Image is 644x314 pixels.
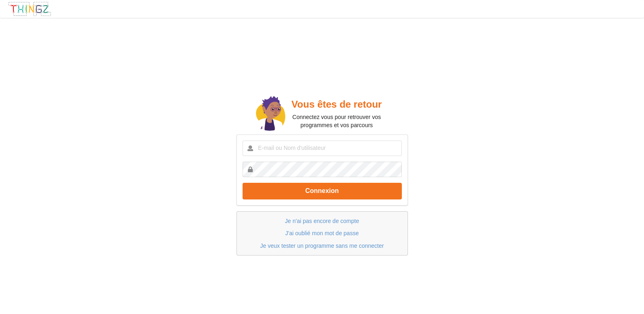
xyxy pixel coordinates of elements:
button: Connexion [243,183,402,199]
a: Je n'ai pas encore de compte [285,218,359,224]
img: doc.svg [256,96,285,132]
p: Connectez vous pour retrouver vos programmes et vos parcours [285,113,388,129]
a: J'ai oublié mon mot de passe [285,230,359,236]
h2: Vous êtes de retour [285,98,388,111]
input: E-mail ou Nom d'utilisateur [243,141,402,156]
a: Je veux tester un programme sans me connecter [260,243,384,249]
img: thingz_logo.png [8,1,52,17]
